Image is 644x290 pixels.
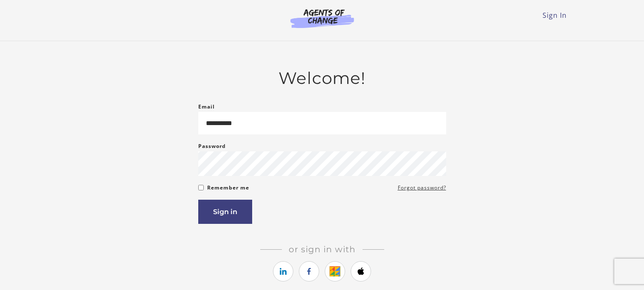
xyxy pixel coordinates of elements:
[207,183,249,193] label: Remember me
[299,261,319,282] a: https://courses.thinkific.com/users/auth/facebook?ss%5Breferral%5D=&ss%5Buser_return_to%5D=&ss%5B...
[543,11,567,20] a: Sign In
[198,68,446,88] h2: Welcome!
[198,200,252,224] button: Sign in
[282,244,363,254] span: Or sign in with
[281,8,363,28] img: Agents of Change Logo
[198,102,215,112] label: Email
[273,261,293,282] a: https://courses.thinkific.com/users/auth/linkedin?ss%5Breferral%5D=&ss%5Buser_return_to%5D=&ss%5B...
[198,141,226,151] label: Password
[325,261,345,282] a: https://courses.thinkific.com/users/auth/google?ss%5Breferral%5D=&ss%5Buser_return_to%5D=&ss%5Bvi...
[351,261,371,282] a: https://courses.thinkific.com/users/auth/apple?ss%5Breferral%5D=&ss%5Buser_return_to%5D=&ss%5Bvis...
[398,183,446,193] a: Forgot password?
